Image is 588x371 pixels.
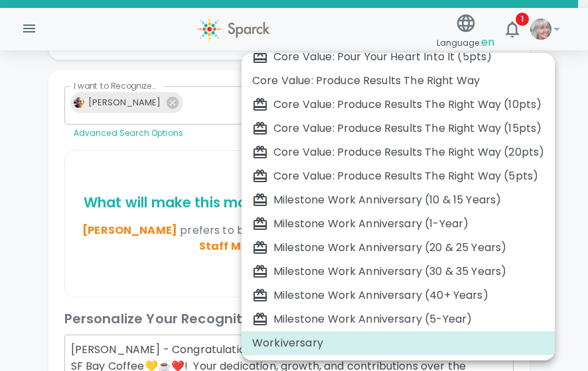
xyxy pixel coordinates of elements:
[252,264,544,280] div: Milestone Work Anniversary (30 & 35 Years)
[252,73,544,89] div: Core Value: Produce Results The Right Way
[252,49,544,65] div: Core Value: Pour Your Heart Into It (5pts)
[252,311,544,327] div: Milestone Work Anniversary (5-Year)
[252,240,544,256] div: Milestone Work Anniversary (20 & 25 Years)
[252,97,544,113] div: Core Value: Produce Results The Right Way (10pts)
[252,288,544,303] div: Milestone Work Anniversary (40+ Years)
[252,335,544,351] div: Workiversary
[252,144,544,160] div: Core Value: Produce Results The Right Way (20pts)
[252,121,544,136] div: Core Value: Produce Results The Right Way (15pts)
[252,216,544,232] div: Milestone Work Anniversary (1-Year)
[252,168,544,184] div: Core Value: Produce Results The Right Way (5pts)
[252,192,544,208] div: Milestone Work Anniversary (10 & 15 Years)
